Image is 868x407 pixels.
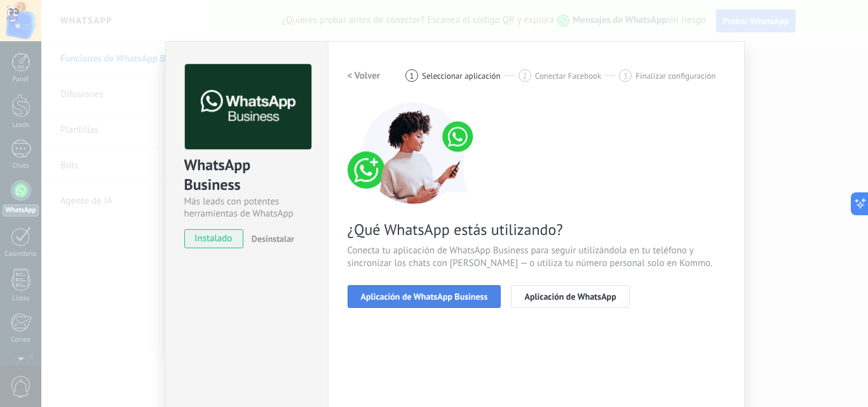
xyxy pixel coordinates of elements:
button: Aplicación de WhatsApp [511,285,629,308]
img: connect number [348,102,481,204]
div: Más leads con potentes herramientas de WhatsApp [184,196,309,220]
button: < Volver [348,64,381,87]
span: Aplicación de WhatsApp [524,292,616,301]
span: Conecta tu aplicación de WhatsApp Business para seguir utilizándola en tu teléfono y sincronizar ... [348,244,725,270]
h2: < Volver [348,70,381,82]
button: Aplicación de WhatsApp Business [348,285,501,308]
span: 3 [623,70,628,81]
span: instalado [185,229,243,248]
span: Desinstalar [252,233,294,244]
span: 1 [410,70,414,81]
span: Aplicación de WhatsApp Business [361,292,488,301]
span: 2 [522,70,527,81]
span: Finalizar configuración [635,71,715,81]
button: Desinstalar [247,229,294,248]
span: Seleccionar aplicación [422,71,501,81]
span: ¿Qué WhatsApp estás utilizando? [348,220,725,239]
img: logo_main.png [185,64,311,150]
div: WhatsApp Business [184,155,309,196]
span: Conectar Facebook [535,71,602,81]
